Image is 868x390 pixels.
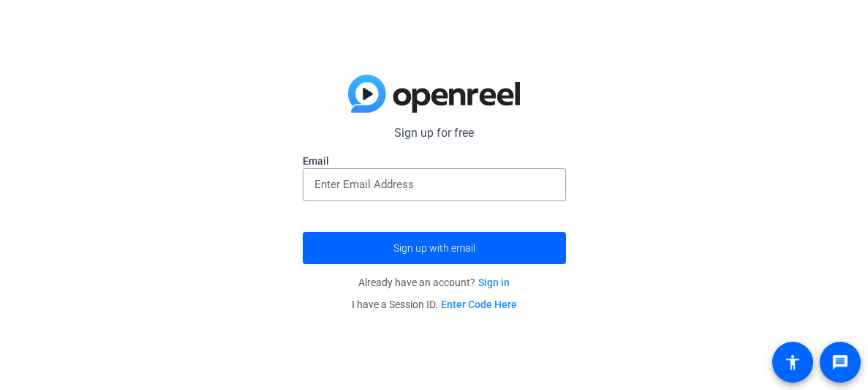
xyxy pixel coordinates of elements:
[358,277,510,288] span: Already have an account?
[303,232,566,264] button: Sign up with email
[478,277,510,288] a: Sign in
[831,353,849,371] mat-icon: message
[348,75,520,113] img: blue-gradient.svg
[303,154,566,168] label: Email
[303,124,566,142] p: Sign up for free
[314,176,554,193] input: Enter Email Address
[441,299,517,310] a: Enter Code Here
[784,353,801,371] mat-icon: accessibility
[352,299,517,310] span: I have a Session ID.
